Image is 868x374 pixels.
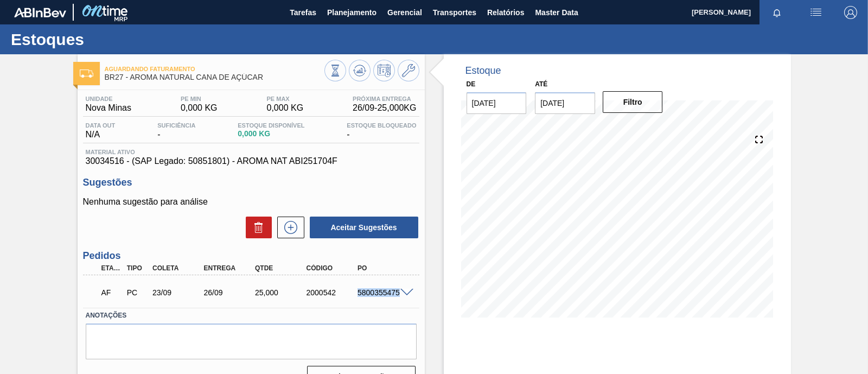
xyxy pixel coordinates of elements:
[181,103,218,113] span: 0,000 KG
[272,217,304,238] div: Nova sugestão
[465,65,501,77] div: Estoque
[86,96,131,102] span: Unidade
[86,149,417,155] span: Material ativo
[105,73,324,81] span: BR27 - AROMA NATURAL CANA DE AÇÚCAR
[155,122,198,140] div: -
[150,264,206,272] div: Coleta
[304,264,360,272] div: Código
[80,69,93,78] img: Ícone
[373,60,395,81] button: Programar Estoque
[433,6,476,19] span: Transportes
[83,197,419,207] p: Nenhuma sugestão para análise
[266,103,303,113] span: 0,000 KG
[304,215,419,239] div: Aceitar Sugestões
[349,60,371,81] button: Atualizar Gráfico
[101,288,122,297] p: AF
[86,103,131,113] span: Nova Minas
[252,288,309,297] div: 25,000
[240,217,272,238] div: Excluir Sugestões
[344,122,419,140] div: -
[324,60,346,81] button: Visão Geral dos Estoques
[304,288,360,297] div: 2000542
[353,96,416,102] span: Próxima Entrega
[398,60,419,81] button: Ir ao Master Data / Geral
[355,288,411,297] div: 5800355475
[11,33,203,46] h1: Estoques
[535,80,547,88] label: Até
[844,6,857,19] img: Logout
[181,96,218,102] span: PE MIN
[387,6,422,19] span: Gerencial
[14,8,66,17] img: TNhmsLtSVTkK8tSr43FrP2fwEKptu5GPRR3wAAAABJRU5ErkJggg==
[157,122,195,129] span: Suficiência
[238,122,304,129] span: Estoque Disponível
[290,6,316,19] span: Tarefas
[353,103,416,113] span: 26/09 - 25,000 KG
[347,122,416,129] span: Estoque Bloqueado
[150,288,206,297] div: 23/09/2025
[809,6,822,19] img: userActions
[266,96,303,102] span: PE MAX
[105,66,324,72] span: Aguardando Faturamento
[252,264,309,272] div: Qtde
[355,264,411,272] div: PO
[327,6,376,19] span: Planejamento
[487,6,524,19] span: Relatórios
[201,288,258,297] div: 26/09/2025
[86,308,417,324] label: Anotações
[83,177,419,188] h3: Sugestões
[83,122,118,140] div: N/A
[603,91,663,113] button: Filtro
[310,217,418,238] button: Aceitar Sugestões
[467,92,527,114] input: dd/mm/yyyy
[467,80,476,88] label: De
[86,156,417,166] span: 30034516 - (SAP Legado: 50851801) - AROMA NAT ABI251704F
[124,264,150,272] div: Tipo
[124,288,150,297] div: Pedido de Compra
[99,264,125,272] div: Etapa
[759,5,794,20] button: Notificações
[99,281,125,305] div: Aguardando Faturamento
[86,122,116,129] span: Data out
[83,250,419,262] h3: Pedidos
[238,130,304,138] span: 0,000 KG
[201,264,258,272] div: Entrega
[535,92,595,114] input: dd/mm/yyyy
[535,6,578,19] span: Master Data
